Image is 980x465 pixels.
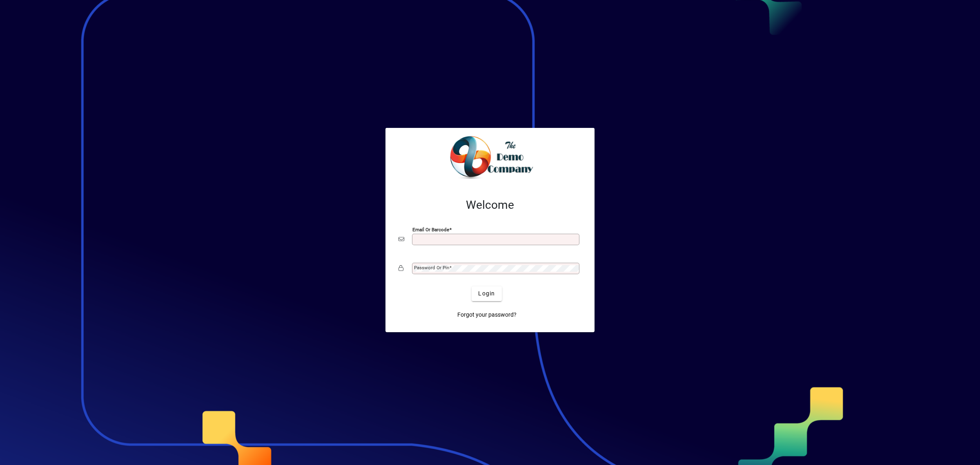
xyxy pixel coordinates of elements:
[454,308,520,322] a: Forgot your password?
[414,265,449,271] mat-label: Password or Pin
[472,286,501,301] button: Login
[457,311,517,319] span: Forgot your password?
[399,198,581,212] h2: Welcome
[478,289,495,298] span: Login
[412,226,449,232] mat-label: Email or Barcode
